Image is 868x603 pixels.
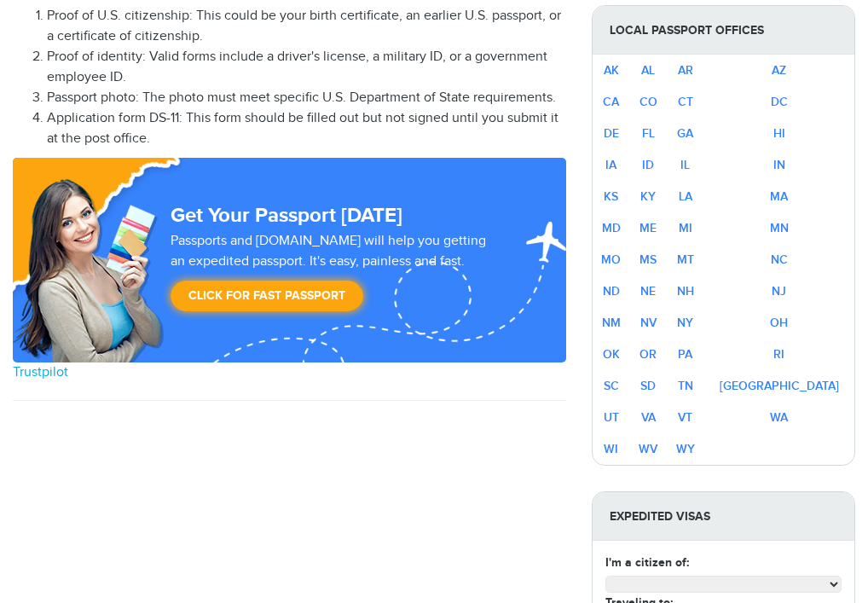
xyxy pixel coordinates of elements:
a: SC [604,379,619,393]
a: GA [677,126,693,141]
a: IA [605,158,616,172]
a: ID [642,158,654,172]
a: OH [770,316,788,330]
a: ND [603,284,620,299]
a: RI [773,347,784,362]
li: Passport photo: The photo must meet specific U.S. Department of State requirements. [47,88,566,108]
a: MN [770,221,789,235]
a: MD [602,221,621,235]
a: MO [601,252,621,267]
a: MA [770,189,788,204]
a: NC [771,252,788,267]
a: AZ [772,63,786,78]
a: WY [676,442,695,456]
li: Proof of U.S. citizenship: This could be your birth certificate, an earlier U.S. passport, or a c... [47,6,566,47]
a: OR [639,347,657,362]
a: SD [640,379,656,393]
a: HI [773,126,785,141]
a: AL [641,63,655,78]
a: IN [773,158,785,172]
a: CT [678,95,693,109]
a: Click for Fast Passport [171,281,363,311]
a: KS [604,189,618,204]
a: LA [679,189,692,204]
a: DC [771,95,788,109]
strong: Get Your Passport [DATE] [171,203,402,228]
li: Application form DS-11: This form should be filled out but not signed until you submit it at the ... [47,108,566,149]
li: Proof of identity: Valid forms include a driver's license, a military ID, or a government employe... [47,47,566,88]
a: ME [639,221,657,235]
a: Trustpilot [13,364,68,380]
label: I'm a citizen of: [605,554,689,571]
a: TN [678,379,693,393]
a: IL [680,158,690,172]
a: VA [641,410,656,425]
a: NE [640,284,656,299]
strong: Local Passport Offices [593,6,854,55]
a: [GEOGRAPHIC_DATA] [720,379,839,393]
a: UT [604,410,619,425]
a: FL [642,126,655,141]
div: Passports and [DOMAIN_NAME] will help you getting an expedited passport. It's easy, painless and ... [164,231,503,320]
a: MI [679,221,692,235]
a: WI [604,442,618,456]
a: NY [677,316,693,330]
a: MS [639,252,657,267]
strong: Expedited Visas [593,492,854,541]
a: AK [604,63,619,78]
a: CA [603,95,619,109]
a: MT [677,252,694,267]
a: KY [640,189,656,204]
a: NV [640,316,657,330]
a: AR [678,63,693,78]
a: PA [678,347,692,362]
a: DE [604,126,619,141]
a: NJ [772,284,786,299]
a: NM [602,316,621,330]
a: CO [639,95,657,109]
a: VT [678,410,692,425]
a: WA [770,410,788,425]
a: NH [677,284,694,299]
a: OK [603,347,620,362]
a: WV [639,442,657,456]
